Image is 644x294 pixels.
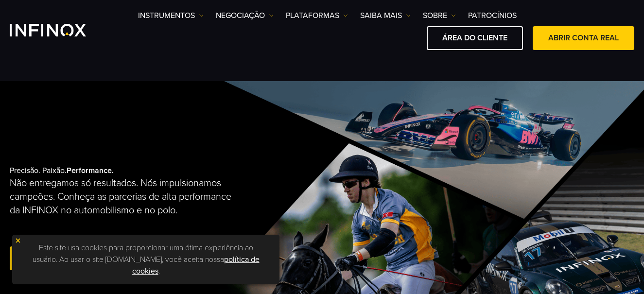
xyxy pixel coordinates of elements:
p: Este site usa cookies para proporcionar uma ótima experiência ao usuário. Ao usar o site [DOMAIN_... [17,240,275,279]
a: INFINOX Logo [10,24,109,36]
a: Patrocínios [468,10,517,21]
a: SOBRE [423,10,456,21]
a: Saiba mais [360,10,411,21]
div: Precisão. Paixão. [10,150,291,288]
p: Não entregamos só resultados. Nós impulsionamos campeões. Conheça as parcerias de alta performanc... [10,176,235,217]
a: abra uma conta real [10,246,129,270]
a: NEGOCIAÇÃO [216,10,274,21]
a: PLATAFORMAS [286,10,348,21]
img: yellow close icon [15,237,21,244]
strong: Performance. [67,166,114,175]
a: Instrumentos [138,10,204,21]
a: ABRIR CONTA REAL [533,26,634,50]
a: ÁREA DO CLIENTE [427,26,523,50]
